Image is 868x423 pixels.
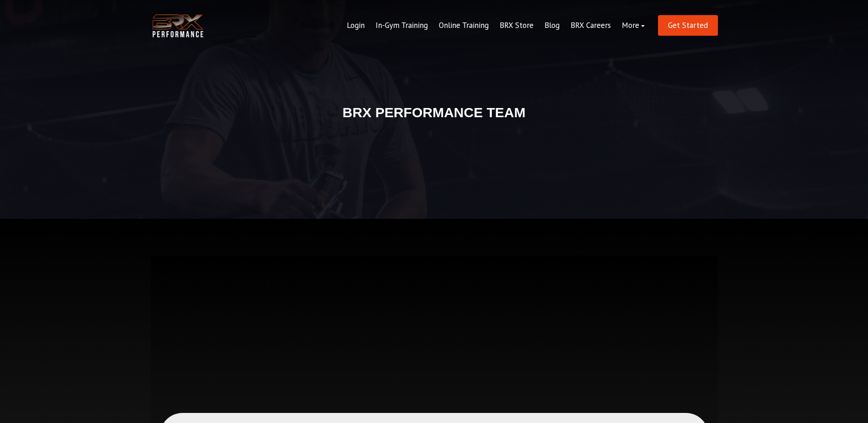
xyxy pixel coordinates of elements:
a: BRX Store [494,15,539,37]
a: BRX Careers [565,15,616,37]
a: Login [341,15,370,37]
a: In-Gym Training [370,15,433,37]
strong: BRX PERFORMANCE TEAM [342,105,525,120]
div: Navigation Menu [341,15,650,37]
a: Online Training [433,15,494,37]
a: Blog [539,15,565,37]
a: Get Started [658,15,718,36]
a: More [616,15,650,37]
img: BRX Transparent Logo-2 [151,12,205,40]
